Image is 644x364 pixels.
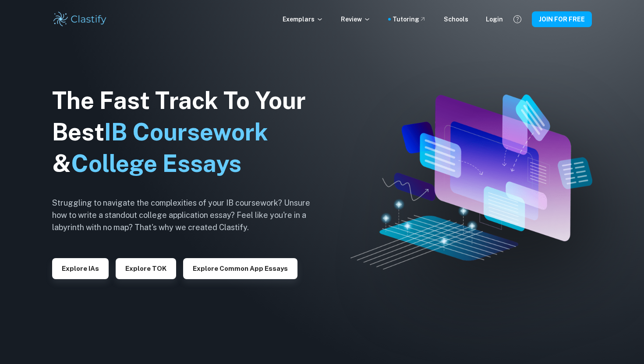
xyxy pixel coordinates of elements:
p: Review [341,14,371,24]
img: Clastify hero [350,94,592,269]
h6: Struggling to navigate the complexities of your IB coursework? Unsure how to write a standout col... [52,197,324,234]
span: College Essays [71,150,241,177]
a: Explore Common App essays [183,264,297,272]
a: Tutoring [393,14,426,24]
p: Exemplars [283,14,323,24]
img: Clastify logo [52,10,108,28]
span: IB Coursework [104,118,268,146]
a: Explore TOK [116,264,176,272]
button: Explore TOK [116,258,176,279]
a: Schools [444,14,468,24]
button: Help and Feedback [510,12,525,27]
a: Explore IAs [52,264,109,272]
a: Login [486,14,503,24]
button: Explore Common App essays [183,258,297,279]
button: Explore IAs [52,258,109,279]
h1: The Fast Track To Your Best & [52,85,324,179]
button: JOIN FOR FREE [532,11,592,27]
